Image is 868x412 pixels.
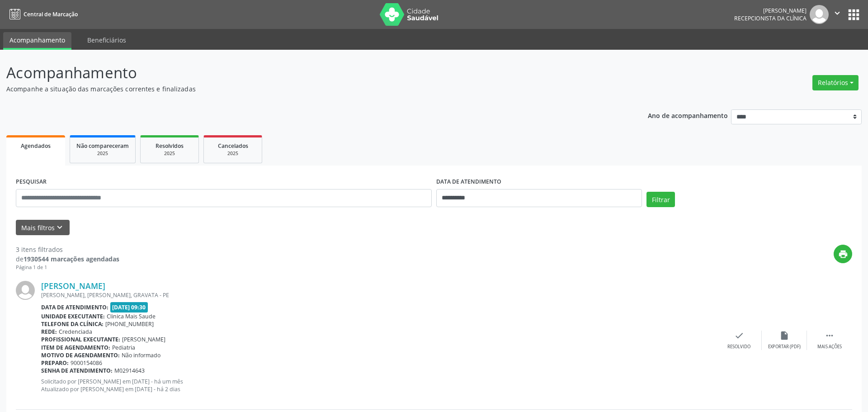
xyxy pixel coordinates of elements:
div: Página 1 de 1 [16,264,119,271]
b: Profissional executante: [41,336,120,343]
b: Senha de atendimento: [41,367,113,374]
span: Não compareceram [76,142,129,150]
div: [PERSON_NAME] [734,7,807,14]
b: Data de atendimento: [41,303,108,311]
i:  [825,331,835,341]
span: Resolvidos [156,142,184,150]
i: keyboard_arrow_down [55,223,65,232]
button: Relatórios [812,75,859,90]
span: [PHONE_NUMBER] [105,320,154,328]
strong: 1930544 marcações agendadas [24,255,119,263]
p: Acompanhe a situação das marcações correntes e finalizadas [6,84,605,94]
a: [PERSON_NAME] [41,281,105,291]
span: [PERSON_NAME] [122,336,165,343]
span: Não informado [122,351,160,359]
button:  [829,5,846,24]
div: 2025 [76,150,129,157]
span: Agendados [21,142,51,150]
p: Solicitado por [PERSON_NAME] em [DATE] - há um mês Atualizado por [PERSON_NAME] em [DATE] - há 2 ... [41,378,717,393]
button: Filtrar [646,192,675,207]
span: Clinica Mais Saude [107,313,156,320]
a: Central de Marcação [6,7,78,22]
span: 9000154086 [71,359,102,367]
label: PESQUISAR [16,175,47,189]
a: Acompanhamento [3,32,71,50]
span: Credenciada [59,328,92,336]
img: img [810,5,829,24]
button: Mais filtroskeyboard_arrow_down [16,220,70,236]
b: Telefone da clínica: [41,320,104,328]
b: Unidade executante: [41,313,105,320]
i:  [832,8,842,18]
i: insert_drive_file [779,331,789,341]
b: Motivo de agendamento: [41,351,120,359]
label: DATA DE ATENDIMENTO [436,175,501,189]
img: img [16,281,35,300]
b: Rede: [41,328,57,336]
div: 2025 [147,150,192,157]
b: Preparo: [41,359,69,367]
div: de [16,254,119,264]
p: Acompanhamento [6,62,605,84]
p: Ano de acompanhamento [648,109,728,121]
span: M02914643 [114,367,145,374]
button: print [834,245,852,263]
div: Exportar (PDF) [768,344,801,350]
span: Central de Marcação [24,10,78,18]
b: Item de agendamento: [41,344,110,351]
a: Beneficiários [81,32,132,48]
span: [DATE] 09:30 [110,302,148,313]
i: print [838,249,848,259]
div: Mais ações [817,344,842,350]
div: Resolvido [727,344,750,350]
div: [PERSON_NAME], [PERSON_NAME], GRAVATA - PE [41,291,717,299]
span: Recepcionista da clínica [734,14,807,22]
span: Cancelados [218,142,248,150]
button: apps [846,7,862,23]
div: 3 itens filtrados [16,245,119,254]
i: check [734,331,744,341]
span: Pediatria [112,344,135,351]
div: 2025 [210,150,255,157]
